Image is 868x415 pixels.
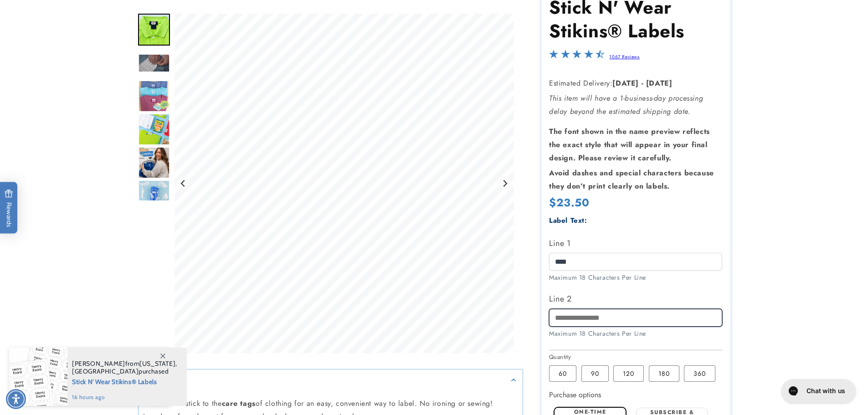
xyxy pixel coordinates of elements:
img: null [138,53,170,72]
div: Go to slide 6 [138,147,170,179]
img: Stick N' Wear® Labels - Label Land [138,14,170,46]
div: Maximum 18 Characters Per Line [549,273,722,282]
strong: [DATE] [646,78,673,88]
label: Purchase options [549,389,601,400]
strong: Avoid dashes and special characters because they don’t print clearly on labels. [549,168,714,191]
span: [GEOGRAPHIC_DATA] [72,367,139,375]
img: Stick N' Wear® Labels - Label Land [138,180,170,212]
a: 1067 Reviews - open in a new tab [609,53,639,60]
img: Stick N' Wear® Labels - Label Land [138,147,170,179]
button: Next slide [498,177,511,190]
legend: Quantity [549,353,572,362]
strong: - [642,78,644,88]
label: 120 [613,365,644,382]
p: Estimated Delivery: [549,77,722,90]
strong: The font shown in the name preview reflects the exact style that will appear in your final design... [549,126,710,163]
span: 16 hours ago [72,393,177,401]
span: $23.50 [549,195,590,210]
em: This item will have a 1-business-day processing delay beyond the estimated shipping date. [549,93,703,117]
label: 60 [549,365,576,382]
span: Rewards [5,189,13,227]
div: Maximum 18 Characters Per Line [549,329,722,338]
iframe: Sign Up via Text for Offers [7,342,115,369]
label: 90 [581,365,609,382]
label: 360 [684,365,715,382]
div: Go to slide 2 [138,14,170,46]
label: Line 2 [549,292,722,306]
span: Stick N' Wear Stikins® Labels [72,375,177,387]
div: Go to slide 5 [138,113,170,145]
img: Stick N' Wear® Labels - Label Land [138,80,170,112]
span: [US_STATE] [139,359,175,368]
strong: care tags [222,398,256,409]
button: Previous slide [177,177,190,190]
label: Line 1 [549,236,722,251]
label: 180 [649,365,679,382]
summary: Description [139,369,523,390]
iframe: Gorgias live chat messenger [777,376,859,406]
div: Accessibility Menu [6,389,26,409]
img: Stick N' Wear® Labels - Label Land [138,113,170,145]
div: Go to slide 3 [138,47,170,79]
div: Go to slide 7 [138,180,170,212]
div: Go to slide 4 [138,80,170,112]
span: 4.7-star overall rating [549,52,605,62]
span: from , purchased [72,360,177,375]
label: Label Text: [549,215,587,225]
strong: [DATE] [612,78,639,88]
